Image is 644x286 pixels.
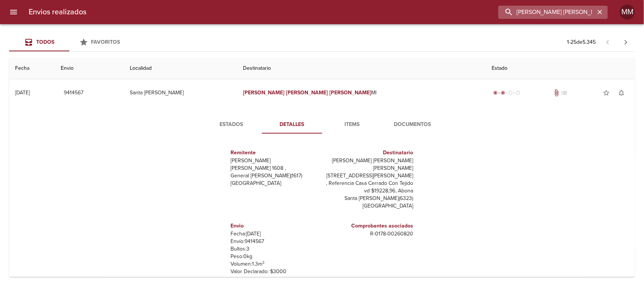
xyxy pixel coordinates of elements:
p: 1 - 25 de 5.345 [567,38,596,46]
td: Santa [PERSON_NAME] [124,79,237,106]
span: Todos [36,39,54,45]
div: Tabs Envios [9,33,130,51]
h6: Envios realizados [29,6,86,18]
p: [PERSON_NAME] [231,157,319,165]
p: [STREET_ADDRESS][PERSON_NAME] , Referencia Casa Cerrado Con Tejido vd $19228,96, Abona [325,172,413,195]
div: Tabs detalle de guia [201,115,443,134]
p: Santa [PERSON_NAME] ( 6323 ) [325,195,413,202]
td: Ml [237,79,486,106]
p: [PERSON_NAME] [PERSON_NAME] [PERSON_NAME] [325,157,413,172]
button: Agregar a favoritos [599,85,614,100]
p: Bultos: 3 [231,245,319,253]
em: [PERSON_NAME] [286,89,328,96]
span: Documentos [387,120,438,129]
th: Localidad [124,58,237,79]
button: 9414567 [61,86,86,100]
button: menu [5,3,23,21]
span: radio_button_unchecked [516,91,520,95]
div: Despachado [492,89,522,97]
sup: 3 [263,260,265,265]
p: Volumen: 1.3 m [231,260,319,268]
p: Envío: 9414567 [231,238,319,245]
span: radio_button_unchecked [508,91,513,95]
span: Favoritos [91,39,120,45]
input: buscar [498,6,595,19]
p: Fecha: [DATE] [231,230,319,238]
div: MM [620,5,635,20]
span: Items [327,120,378,129]
h6: Remitente [231,149,319,157]
p: Valor Declarado: $ 3000 [231,268,319,275]
span: radio_button_checked [493,91,498,95]
p: R - 0178 - 00260820 [325,230,413,238]
th: Destinatario [237,58,486,79]
p: General [PERSON_NAME] ( 1617 ) [231,172,319,180]
span: star_border [603,89,610,97]
em: [PERSON_NAME] [243,89,285,96]
p: [PERSON_NAME] 1608 , [231,165,319,172]
p: [GEOGRAPHIC_DATA] [325,202,413,210]
span: No tiene pedido asociado [560,89,568,97]
p: [GEOGRAPHIC_DATA] [231,180,319,187]
span: notifications_none [618,89,625,97]
span: 9414567 [64,88,83,98]
span: radio_button_checked [501,91,505,95]
h6: Comprobantes asociados [325,222,413,230]
span: Tiene documentos adjuntos [553,89,560,97]
p: Peso: 0 kg [231,253,319,260]
div: [DATE] [15,89,30,96]
span: Detalles [266,120,318,129]
h6: Destinatario [325,149,413,157]
span: Estados [206,120,257,129]
th: Envio [55,58,124,79]
th: Estado [486,58,635,79]
em: [PERSON_NAME] [329,89,371,96]
h6: Envio [231,222,319,230]
button: Activar notificaciones [614,85,629,100]
th: Fecha [9,58,55,79]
